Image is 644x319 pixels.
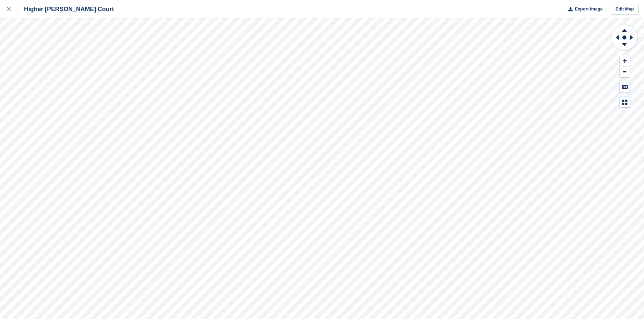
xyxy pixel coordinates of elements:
button: Export Image [564,4,603,15]
button: Keyboard Shortcuts [620,81,630,92]
button: Zoom In [620,55,630,67]
span: Export Image [575,6,602,12]
button: Map Legend [620,97,630,108]
a: Edit Map [611,4,639,15]
div: Higher [PERSON_NAME] Court [18,5,114,13]
button: Zoom Out [620,67,630,78]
